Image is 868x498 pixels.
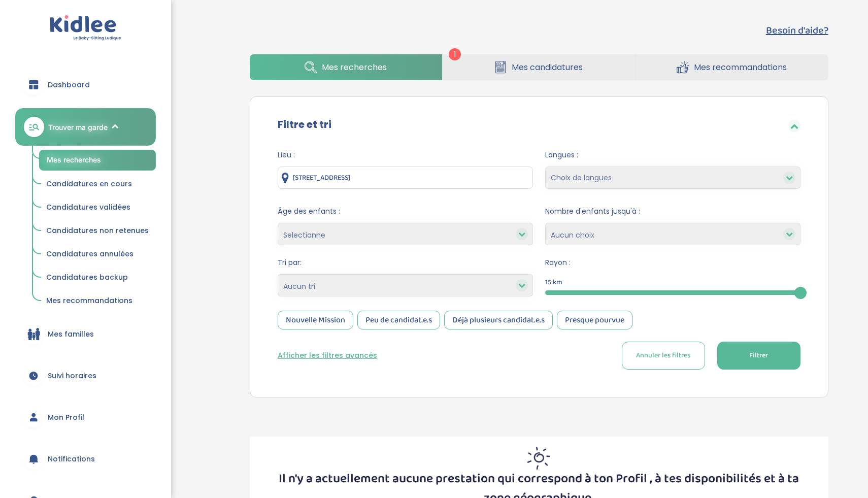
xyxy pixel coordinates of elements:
button: Besoin d'aide? [766,23,828,38]
a: Candidatures en cours [39,175,156,194]
div: Déjà plusieurs candidat.e.s [444,311,553,329]
span: Tri par: [278,257,533,268]
a: Candidatures validées [39,198,156,217]
span: Âge des enfants : [278,206,533,217]
a: Candidatures non retenues [39,221,156,241]
span: 15 km [545,277,562,288]
button: Filtrer [717,342,800,370]
a: Mon Profil [15,399,156,436]
button: Annuler les filtres [622,342,705,370]
a: Dashboard [15,67,156,103]
a: Candidatures backup [39,268,156,287]
span: Suivi horaires [48,371,96,381]
span: Candidatures non retenues [46,225,149,236]
div: Peu de candidat.e.s [357,311,440,329]
span: Nombre d'enfants jusqu'à : [545,206,800,217]
span: Annuler les filtres [636,350,690,361]
span: Mes recommandations [46,295,132,306]
span: Mes recherches [322,61,387,74]
a: Trouver ma garde [15,108,156,146]
span: Rayon : [545,257,800,268]
span: Mes recherches [47,155,101,164]
a: Mes familles [15,316,156,352]
div: Presque pourvue [557,311,632,329]
span: Candidatures validées [46,202,130,212]
div: Nouvelle Mission [278,311,353,329]
label: Filtre et tri [278,117,331,132]
a: Mes candidatures [443,54,635,80]
span: Lieu : [278,150,533,160]
a: Candidatures annulées [39,245,156,264]
span: Langues : [545,150,800,160]
span: Mes recommandations [694,61,787,74]
span: Dashboard [48,80,90,90]
span: Mes familles [48,329,94,340]
span: Candidatures backup [46,272,128,282]
span: Notifications [48,454,95,464]
span: Mon Profil [48,412,84,423]
a: Suivi horaires [15,357,156,394]
input: Ville ou code postale [278,167,533,189]
span: Candidatures en cours [46,179,132,189]
span: Candidatures annulées [46,249,133,259]
img: logo.svg [50,15,121,41]
span: 1 [449,48,461,60]
button: Afficher les filtres avancés [278,350,377,361]
img: inscription_membre_sun.png [527,447,550,470]
a: Mes recommandations [636,54,828,80]
span: Mes candidatures [512,61,583,74]
a: Mes recherches [250,54,442,80]
a: Mes recherches [39,150,156,171]
span: Filtrer [749,350,768,361]
span: Trouver ma garde [48,122,108,132]
a: Mes recommandations [39,291,156,311]
a: Notifications [15,441,156,477]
